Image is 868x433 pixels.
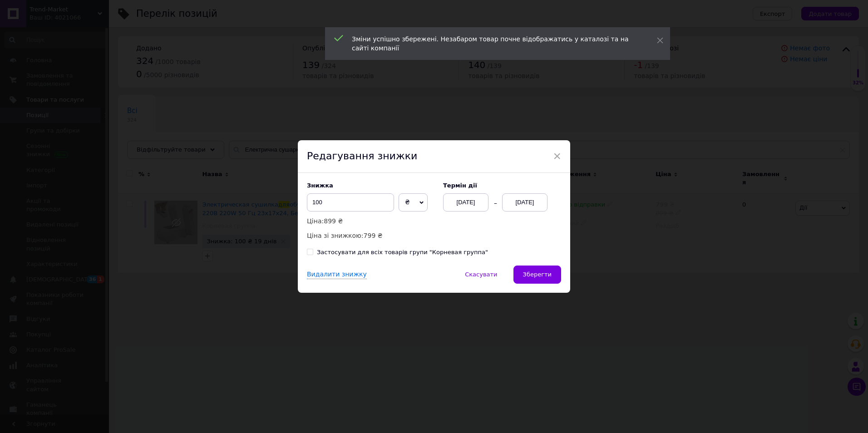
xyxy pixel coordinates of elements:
[307,193,394,212] input: 0
[307,150,417,162] span: Редагування знижки
[307,231,434,241] p: Ціна зі знижкою:
[465,271,497,278] span: Скасувати
[443,182,561,189] label: Термін дії
[455,266,507,284] button: Скасувати
[364,232,383,239] span: 799 ₴
[307,216,434,226] p: Ціна:
[443,193,488,212] div: [DATE]
[513,266,561,284] button: Зберегти
[352,34,634,53] div: Зміни успішно збережені. Незабаром товар почне відображатись у каталозі та на сайті компанії
[553,148,561,164] span: ×
[317,248,488,256] div: Застосувати для всіх товарів групи "Корневая группа"
[502,193,547,212] div: [DATE]
[324,217,343,225] span: 899 ₴
[405,198,410,206] span: ₴
[523,271,552,278] span: Зберегти
[307,182,333,189] span: Знижка
[307,270,367,280] div: Видалити знижку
